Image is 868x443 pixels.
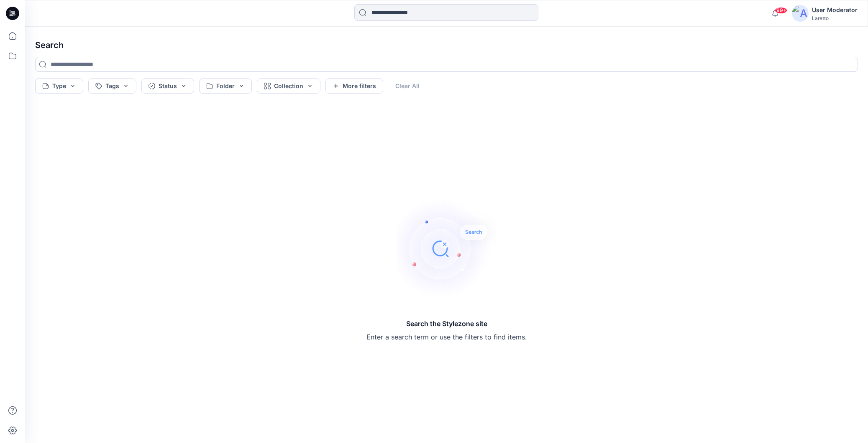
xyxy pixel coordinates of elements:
p: Enter a search term or use the filters to find items. [366,332,527,342]
h4: Search [28,33,865,57]
button: Collection [257,78,320,94]
button: Type [35,78,83,94]
button: Status [141,78,194,94]
span: 99+ [775,7,787,14]
button: Tags [88,78,136,94]
button: More filters [325,78,383,94]
img: avatar [792,5,809,22]
h5: Search the Stylezone site [366,319,527,329]
button: Folder [199,78,252,94]
img: Search the Stylezone site [397,198,497,299]
div: User Moderator [812,5,858,15]
div: Laretto [812,15,858,21]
